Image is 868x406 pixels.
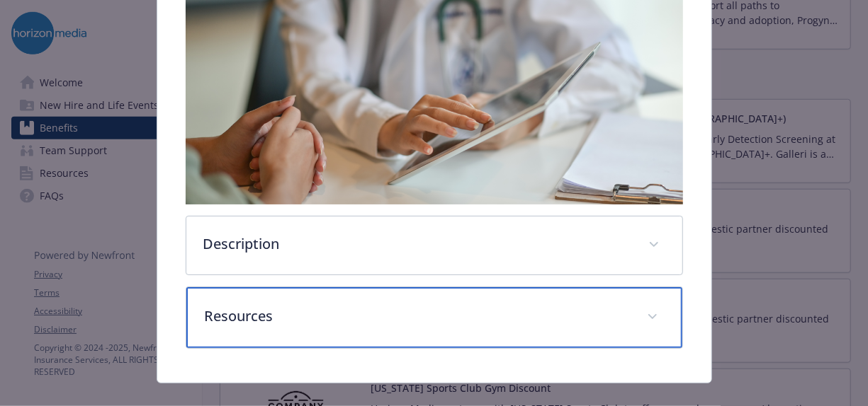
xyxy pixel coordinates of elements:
div: Description [186,216,682,274]
p: Resources [205,306,630,327]
p: Description [203,233,631,255]
div: Resources [186,287,682,348]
